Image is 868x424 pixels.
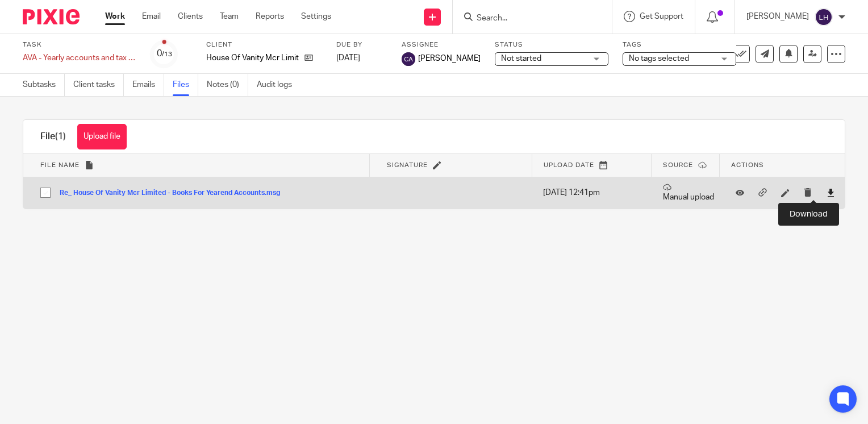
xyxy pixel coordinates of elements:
div: AVA - Yearly accounts and tax return [23,52,136,64]
img: svg%3E [815,8,833,26]
p: Manual upload [663,183,714,203]
span: (1) [55,132,66,141]
span: No tags selected [629,55,689,63]
span: File name [40,162,80,168]
a: Notes (0) [207,74,248,96]
a: Team [220,11,239,22]
img: svg%3E [402,52,415,66]
input: Search [475,14,578,24]
label: Tags [623,40,736,49]
small: /13 [162,51,172,57]
label: Client [206,40,322,49]
a: Settings [301,11,331,22]
a: Audit logs [257,74,301,96]
p: House Of Vanity Mcr Limited [206,52,299,64]
span: [PERSON_NAME] [418,53,481,64]
span: Upload date [544,162,594,168]
div: 0 [157,47,172,60]
a: Reports [256,11,284,22]
span: [DATE] [336,54,360,62]
span: Get Support [640,13,683,20]
span: Actions [731,162,764,168]
label: Assignee [402,40,481,49]
input: Select [35,182,56,203]
label: Task [23,40,136,49]
span: Not started [501,55,541,63]
a: Files [173,74,198,96]
label: Due by [336,40,387,49]
button: Re_ House Of Vanity Mcr Limited - Books For Yearend Accounts.msg [60,189,289,197]
a: Clients [178,11,203,22]
a: Email [142,11,161,22]
h1: File [40,131,66,143]
a: Client tasks [73,74,124,96]
a: Work [105,11,125,22]
span: Signature [387,162,428,168]
a: Download [827,187,835,198]
a: Emails [132,74,164,96]
p: [DATE] 12:41pm [543,187,645,198]
label: Status [495,40,608,49]
span: Source [663,162,693,168]
p: [PERSON_NAME] [746,11,809,22]
button: Upload file [77,124,127,149]
a: Subtasks [23,74,65,96]
img: Pixie [23,9,80,24]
